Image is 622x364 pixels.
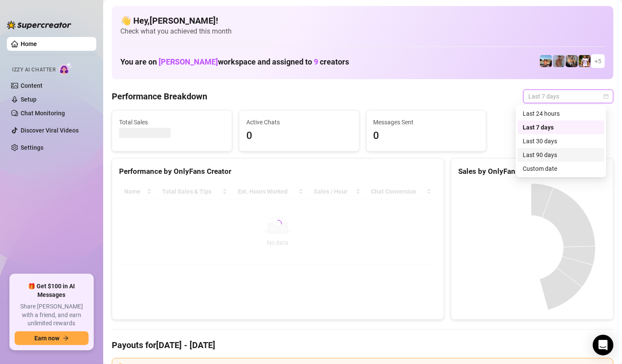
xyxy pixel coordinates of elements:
[119,117,225,127] span: Total Sales
[112,90,207,102] h4: Performance Breakdown
[120,27,605,36] span: Check what you achieved this month
[540,55,552,67] img: Zach
[246,117,352,127] span: Active Chats
[314,57,318,66] span: 9
[21,127,79,134] a: Discover Viral Videos
[120,15,605,27] h4: 👋 Hey, [PERSON_NAME] !
[566,55,578,67] img: George
[119,166,437,177] div: Performance by OnlyFans Creator
[15,331,89,345] button: Earn nowarrow-right
[579,55,591,67] img: Hector
[15,282,89,299] span: 🎁 Get $100 in AI Messages
[59,62,72,75] img: AI Chatter
[112,339,613,351] h4: Payouts for [DATE] - [DATE]
[518,120,604,134] div: Last 7 days
[246,128,352,144] span: 0
[21,144,43,151] a: Settings
[523,150,599,160] div: Last 90 days
[15,302,89,328] span: Share [PERSON_NAME] with a friend, and earn unlimited rewards
[21,110,65,117] a: Chat Monitoring
[528,90,608,103] span: Last 7 days
[518,134,604,148] div: Last 30 days
[594,56,601,66] span: + 5
[523,164,599,173] div: Custom date
[604,94,609,99] span: calendar
[523,109,599,118] div: Last 24 hours
[593,335,613,355] div: Open Intercom Messenger
[273,219,282,229] span: loading
[518,162,604,176] div: Custom date
[63,335,69,341] span: arrow-right
[7,21,71,29] img: logo-BBDzfeDw.svg
[553,55,565,67] img: Joey
[458,166,606,177] div: Sales by OnlyFans Creator
[120,57,349,67] h1: You are on workspace and assigned to creators
[21,96,37,103] a: Setup
[21,40,37,47] a: Home
[523,123,599,132] div: Last 7 days
[518,107,604,120] div: Last 24 hours
[12,66,55,74] span: Izzy AI Chatter
[518,148,604,162] div: Last 90 days
[159,57,218,66] span: [PERSON_NAME]
[374,117,479,127] span: Messages Sent
[374,128,479,144] span: 0
[523,136,599,146] div: Last 30 days
[34,335,59,342] span: Earn now
[21,82,43,89] a: Content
